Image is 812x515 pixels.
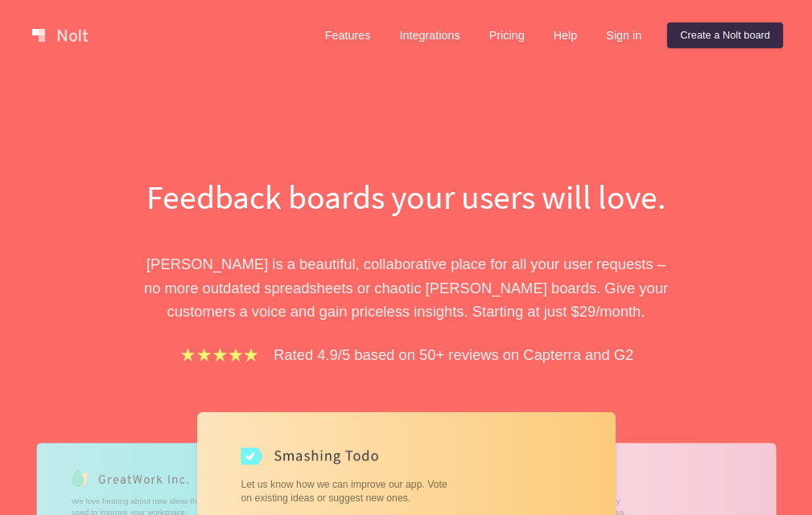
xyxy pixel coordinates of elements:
a: Integrations [386,22,472,48]
img: stars.b067e34983.png [179,345,261,364]
a: Sign in [593,22,654,48]
p: [PERSON_NAME] is a beautiful, collaborative place for all your user requests – no more outdated s... [129,252,684,323]
h1: Feedback boards your users will love. [129,174,684,220]
p: Rated 4.9/5 based on 50+ reviews on Capterra and G2 [274,343,633,366]
a: Create a Nolt board [667,22,783,48]
a: Help [541,22,591,48]
a: Pricing [476,22,538,48]
a: Features [312,22,384,48]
